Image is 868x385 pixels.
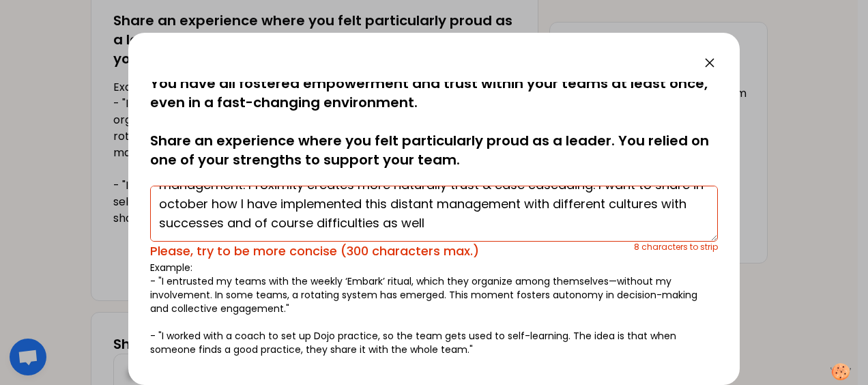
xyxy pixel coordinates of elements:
p: You have all fostered empowerment and trust within your teams at least once, even in a fast-chang... [150,74,718,169]
textarea: I have since now one year hierarchical link with all the plant controllers meaning distance manag... [150,186,718,242]
p: Example: - "I entrusted my teams with the weekly ‘Embark’ ritual, which they organize among thems... [150,261,718,356]
div: Please, try to be more concise (300 characters max.) [150,242,634,261]
div: 8 characters to strip [634,242,718,261]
